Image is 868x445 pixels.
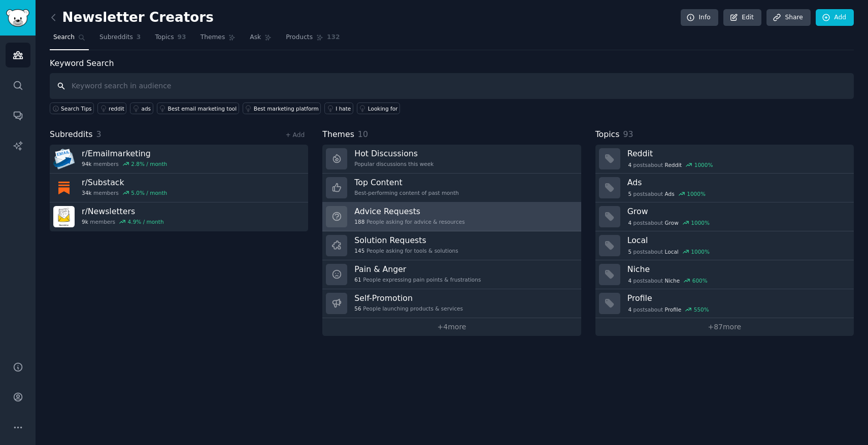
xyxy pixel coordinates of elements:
[358,129,368,139] span: 10
[665,306,682,313] span: Profile
[324,102,353,114] a: I hate
[109,105,124,112] div: reddit
[665,219,679,226] span: Grow
[178,33,186,42] span: 93
[82,206,164,217] h3: r/ Newsletters
[691,248,710,255] div: 1000 %
[97,102,126,114] a: reddit
[665,277,680,284] span: Niche
[99,33,133,42] span: Subreddits
[53,148,75,169] img: Emailmarketing
[628,306,631,313] span: 4
[197,29,240,50] a: Themes
[628,161,631,168] span: 4
[50,202,308,231] a: r/Newsletters9kmembers4.9% / month
[322,202,581,231] a: Advice Requests188People asking for advice & resources
[354,218,464,225] div: People asking for advice & resources
[595,174,854,202] a: Ads5postsaboutAds1000%
[130,102,153,114] a: ads
[250,33,261,42] span: Ask
[354,235,458,246] h3: Solution Requests
[131,189,167,196] div: 5.0 % / month
[131,160,167,167] div: 2.8 % / month
[694,161,713,168] div: 1000 %
[687,190,706,197] div: 1000 %
[354,305,463,312] div: People launching products & services
[322,145,581,174] a: Hot DiscussionsPopular discussions this week
[627,235,847,246] h3: Local
[354,247,458,254] div: People asking for tools & solutions
[354,160,433,167] div: Popular discussions this week
[327,33,340,42] span: 132
[627,189,707,198] div: post s about
[322,289,581,318] a: Self-Promotion56People launching products & services
[243,102,321,114] a: Best marketing platform
[354,247,364,254] span: 145
[82,189,167,196] div: members
[627,148,847,159] h3: Reddit
[694,306,709,313] div: 550 %
[6,9,29,27] img: GummySearch logo
[627,177,847,188] h3: Ads
[157,102,239,114] a: Best email marketing tool
[595,128,620,141] span: Topics
[595,145,854,174] a: Reddit4postsaboutReddit1000%
[82,160,167,167] div: members
[151,29,189,50] a: Topics93
[50,29,89,50] a: Search
[336,105,351,112] div: I hate
[254,105,319,112] div: Best marketing platform
[50,58,114,68] label: Keyword Search
[354,189,459,196] div: Best-performing content of past month
[82,189,91,196] span: 34k
[286,33,313,42] span: Products
[354,293,463,303] h3: Self-Promotion
[50,145,308,174] a: r/Emailmarketing94kmembers2.8% / month
[628,248,631,255] span: 5
[627,247,711,256] div: post s about
[137,33,141,42] span: 3
[595,231,854,260] a: Local5postsaboutLocal1000%
[627,276,709,285] div: post s about
[628,219,631,226] span: 4
[354,305,361,312] span: 56
[354,218,364,225] span: 188
[354,264,481,275] h3: Pain & Anger
[723,9,761,26] a: Edit
[354,276,361,283] span: 61
[50,10,214,26] h2: Newsletter Creators
[50,174,308,202] a: r/Substack34kmembers5.0% / month
[53,177,75,198] img: Substack
[322,174,581,202] a: Top ContentBest-performing content of past month
[141,105,151,112] div: ads
[53,33,75,42] span: Search
[128,218,164,225] div: 4.9 % / month
[627,305,710,314] div: post s about
[322,260,581,289] a: Pain & Anger61People expressing pain points & frustrations
[96,129,102,139] span: 3
[354,148,433,159] h3: Hot Discussions
[53,206,75,227] img: Newsletters
[282,29,343,50] a: Products132
[96,29,144,50] a: Subreddits3
[628,277,631,284] span: 4
[595,202,854,231] a: Grow4postsaboutGrow1000%
[61,105,92,112] span: Search Tips
[691,219,710,226] div: 1000 %
[692,277,708,284] div: 600 %
[322,318,581,336] a: +4more
[246,29,275,50] a: Ask
[357,102,400,114] a: Looking for
[50,128,93,141] span: Subreddits
[322,231,581,260] a: Solution Requests145People asking for tools & solutions
[82,218,88,225] span: 9k
[354,177,459,188] h3: Top Content
[766,9,810,26] a: Share
[665,190,675,197] span: Ads
[354,206,464,217] h3: Advice Requests
[681,9,718,26] a: Info
[628,190,631,197] span: 5
[623,129,633,139] span: 93
[155,33,174,42] span: Topics
[627,206,847,217] h3: Grow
